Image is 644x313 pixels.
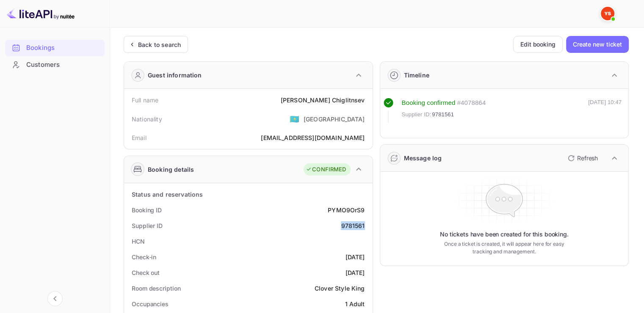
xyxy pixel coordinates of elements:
div: Clover Style King [315,284,365,293]
div: Status and reservations [132,190,203,199]
span: 9781561 [432,110,454,119]
div: Message log [404,154,442,162]
div: Room description [132,284,180,293]
div: Customers [5,57,105,73]
img: Yandex Support [601,7,614,20]
div: [DATE] 10:47 [588,98,622,123]
div: Nationality [132,115,162,124]
div: CONFIRMED [306,165,346,174]
div: Occupancies [132,299,169,308]
div: [GEOGRAPHIC_DATA] [304,115,365,124]
div: HCN [132,237,145,246]
p: Once a ticket is created, it will appear here for easy tracking and management. [438,240,571,255]
div: Back to search [138,40,181,49]
div: [DATE] [345,268,365,277]
button: Edit booking [513,36,563,53]
button: Refresh [563,151,601,165]
div: Timeline [404,71,429,80]
p: No tickets have been created for this booking. [440,230,569,239]
div: Customers [26,60,100,70]
div: Supplier ID [132,221,163,230]
div: Booking details [148,165,194,174]
div: Check out [132,268,160,277]
div: # 4078864 [457,98,486,108]
img: LiteAPI logo [7,7,75,20]
div: Booking ID [132,206,162,214]
button: Create new ticket [566,36,629,53]
span: United States [290,111,299,126]
span: Supplier ID: [402,110,431,119]
p: Refresh [577,154,598,162]
button: Collapse navigation [47,291,63,306]
div: Full name [132,96,158,104]
div: 9781561 [341,221,365,230]
div: Guest information [148,71,202,80]
div: [EMAIL_ADDRESS][DOMAIN_NAME] [261,133,365,142]
div: [DATE] [345,253,365,261]
a: Customers [5,57,105,72]
a: Bookings [5,40,105,55]
div: Bookings [5,40,105,56]
div: 1 Adult [345,299,365,308]
div: Booking confirmed [402,98,456,108]
div: [PERSON_NAME] Chiglitnsev [281,96,365,104]
div: PYMO9OrS9 [328,206,365,214]
div: Bookings [26,43,100,53]
div: Check-in [132,253,156,261]
div: Email [132,133,146,142]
